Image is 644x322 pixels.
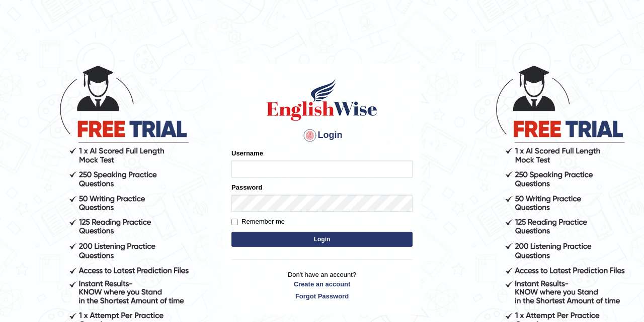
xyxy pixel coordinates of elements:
[231,127,413,143] h4: Login
[231,219,238,225] input: Remember me
[231,148,263,158] label: Username
[231,183,262,192] label: Password
[231,217,285,227] label: Remember me
[265,77,379,122] img: Logo of English Wise sign in for intelligent practice with AI
[231,279,413,289] a: Create an account
[231,270,413,301] p: Don't have an account?
[231,232,413,247] button: Login
[231,291,413,301] a: Forgot Password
